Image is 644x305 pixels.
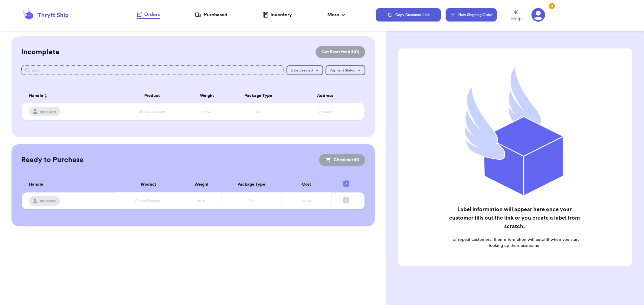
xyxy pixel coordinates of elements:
[203,110,211,113] span: xx oz
[43,92,48,99] button: Sort ascending
[181,177,221,192] th: Weight
[330,68,355,72] span: Payment Status
[137,11,160,19] a: Orders
[221,177,281,192] th: Package Type
[21,47,59,57] h2: Incomplete
[448,205,581,230] h2: Label information will appear here once your customer fills out the link or you create a label fr...
[319,154,365,166] button: Checkout (0)
[281,177,331,192] th: Cost
[227,88,289,103] th: Package Type
[21,65,284,75] input: Search
[448,237,581,249] p: For repeat customers, their information will autofill when you start looking up their username.
[255,110,261,113] span: Box
[186,88,227,103] th: Weight
[118,88,186,103] th: Product
[302,199,311,203] span: $0.00
[291,68,313,72] span: Date Created
[263,11,292,18] a: Inventory
[289,88,364,103] th: Address
[21,155,83,165] h2: Ready to Purchase
[376,8,441,22] button: Copy Customer Link
[318,110,332,113] span: xxxxxxxx
[511,10,521,22] a: Help
[137,11,160,18] div: Orders
[29,181,43,188] span: Handle
[549,3,555,9] div: 3
[115,177,181,192] th: Product
[40,198,56,203] span: username
[29,93,43,99] span: Handle
[511,15,521,22] span: Help
[531,8,545,22] a: 3
[139,110,165,113] span: Striped Sweater
[195,11,227,18] a: Purchased
[446,8,496,22] button: New Shipping Order
[325,65,365,75] button: Payment Status
[40,109,56,114] span: username
[286,65,323,75] button: Date Created
[135,199,162,203] span: Striped Sweater
[315,46,365,58] button: Get Rates for All (0)
[327,11,346,18] div: More
[248,199,254,203] span: Box
[197,199,206,203] span: xx oz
